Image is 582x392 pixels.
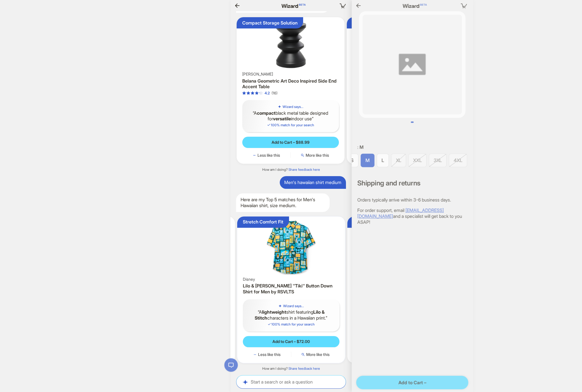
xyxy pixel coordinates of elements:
[434,158,442,163] span: 3XL
[413,158,422,163] span: XXL
[357,207,467,225] p: For order support, email and a specialist will get back to you ASAP!
[411,121,414,123] button: Go to slide 1
[449,154,467,167] label: unavailable
[454,158,462,163] span: 4XL
[346,154,358,167] label: available
[359,11,465,118] img: undefined undefined image 1
[365,158,370,163] span: M
[357,144,359,150] span: :
[357,197,467,203] p: Orders typically arrive within 3-6 business days.
[429,154,447,167] label: unavailable
[357,207,444,219] a: [EMAIL_ADDRESS][DOMAIN_NAME]
[391,154,406,167] label: unavailable
[381,158,384,163] span: L
[398,380,426,386] span: Add to Cart –
[396,158,401,163] span: XL
[377,154,389,167] label: available
[356,376,468,389] button: Add to Cart –
[359,144,363,150] span: M
[408,154,426,167] label: unavailable
[361,154,374,167] label: available
[357,180,467,187] h2: Shipping and returns
[350,158,354,163] span: S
